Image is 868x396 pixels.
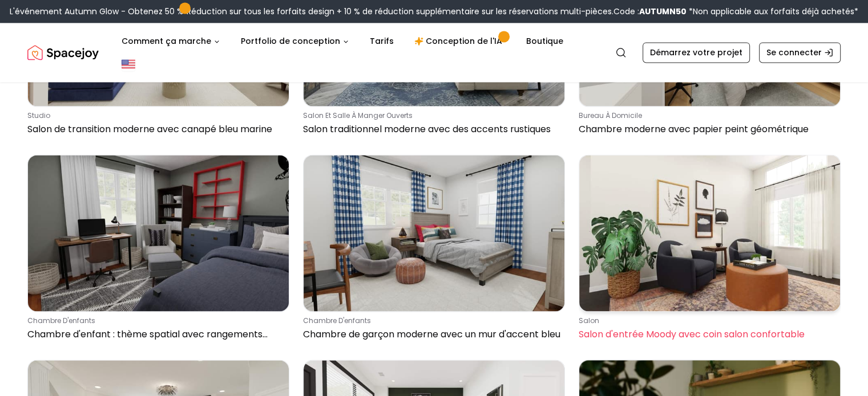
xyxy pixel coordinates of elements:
img: États-Unis [122,57,135,71]
font: *Non applicable aux forfaits déjà achetés* [689,6,858,17]
a: Démarrez votre projet [643,42,750,63]
font: studio [27,111,50,120]
font: Comment ça marche [122,35,211,47]
font: salon [579,316,599,325]
font: salon et salle à manger ouverts [303,111,413,120]
font: Réduction sur tous les forfaits design + 10 % de réduction supplémentaire sur les réservations mu... [187,6,613,17]
a: Chambre de garçon moderne avec un mur d'accent bleuchambre d'enfantsChambre de garçon moderne ave... [303,154,565,346]
font: Salon de transition moderne avec canapé bleu marine [27,123,272,136]
font: L'événement Autumn Glow - Obtenez 50 % [10,6,183,17]
a: Tarifs [361,30,403,52]
a: Boutique [517,30,572,52]
font: Portfolio de conception [241,35,340,47]
a: Conception de l'IA [405,30,515,52]
font: Conception de l'IA [426,35,502,47]
font: chambre d'enfants [27,316,95,325]
font: Code : [613,6,639,17]
font: Boutique [526,35,563,47]
img: Logo de Spacejoy [27,41,99,64]
button: Comment ça marche [112,30,229,52]
a: Se connecter [759,42,841,63]
font: Chambre moderne avec papier peint géométrique [579,123,809,136]
img: Chambre de garçon moderne avec un mur d'accent bleu [304,155,564,311]
a: Chambre d'enfant : thème spatial avec rangements élégantschambre d'enfantsChambre d'enfant : thèm... [27,154,289,346]
font: Salon d'entrée Moody avec coin salon confortable [579,328,805,341]
button: Portfolio de conception [232,30,358,52]
nav: Mondial [27,23,841,82]
font: Se connecter [766,47,822,58]
font: bureau à domicile [579,111,642,120]
img: Salon d'entrée Moody avec coin salon confortable [579,155,840,311]
a: Joie spatiale [27,41,99,64]
font: Tarifs [370,35,394,47]
font: chambre d'enfants [303,316,371,325]
font: Démarrez votre projet [650,47,742,58]
font: Chambre d'enfant : thème spatial avec rangements élégants [27,328,268,354]
font: AUTUMN50 [639,6,687,17]
a: Salon d'entrée Moody avec coin salon confortablesalonSalon d'entrée Moody avec coin salon confort... [579,154,841,346]
img: Chambre d'enfant : thème spatial avec rangements élégants [28,155,289,311]
font: Salon traditionnel moderne avec des accents rustiques [303,123,551,136]
font: Chambre de garçon moderne avec un mur d'accent bleu [303,328,560,341]
nav: Principal [112,30,572,52]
